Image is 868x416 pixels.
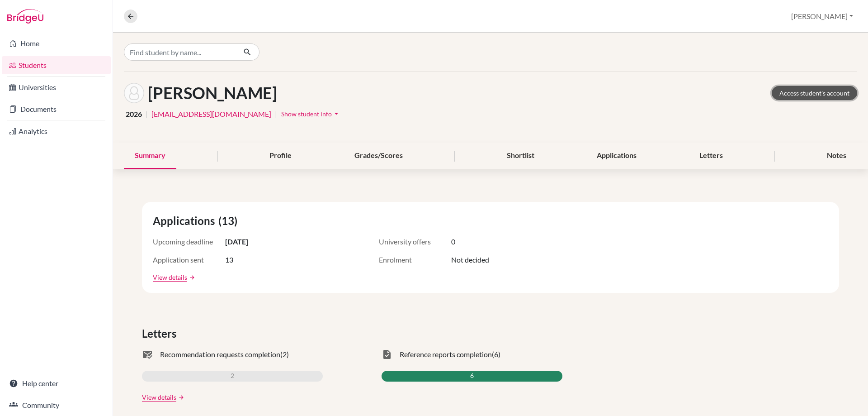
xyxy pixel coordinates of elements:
img: Leopold Fournials's avatar [124,83,144,103]
a: View details [153,273,187,282]
span: University offers [379,236,451,247]
span: Not decided [451,254,489,265]
span: 2 [231,371,234,382]
span: Recommendation requests completion [160,349,280,360]
span: [DATE] [225,236,248,247]
span: mark_email_read [142,349,153,360]
a: [EMAIL_ADDRESS][DOMAIN_NAME] [151,109,271,120]
div: Summary [124,143,176,169]
a: Help center [2,374,111,392]
i: arrow_drop_down [332,109,341,118]
div: Letters [689,143,734,169]
div: Shortlist [496,143,545,169]
button: [PERSON_NAME] [787,8,857,25]
span: (2) [280,349,289,360]
span: Application sent [153,254,225,265]
span: | [146,109,148,120]
span: Show student info [281,110,332,118]
a: Documents [2,100,111,118]
a: Students [2,56,111,74]
a: arrow_forward [176,394,184,401]
div: Grades/Scores [344,143,414,169]
a: View details [142,392,176,402]
span: | [275,109,277,120]
div: Notes [816,143,857,169]
a: Analytics [2,122,111,140]
a: arrow_forward [187,274,195,281]
button: Show student infoarrow_drop_down [281,107,341,121]
span: Applications [153,213,218,229]
span: Enrolment [379,254,451,265]
span: (6) [492,349,500,360]
span: 13 [225,254,233,265]
a: Access student's account [772,86,857,100]
h1: [PERSON_NAME] [148,83,277,103]
a: Home [2,34,111,53]
a: Universities [2,78,111,96]
span: Reference reports completion [400,349,492,360]
span: Upcoming deadline [153,236,225,247]
span: Letters [142,325,180,342]
span: task [382,349,392,360]
span: 2026 [126,109,142,120]
div: Profile [259,143,302,169]
span: (13) [218,213,241,229]
span: 0 [451,236,455,247]
input: Find student by name... [124,43,236,61]
span: 6 [470,371,474,382]
div: Applications [586,143,647,169]
img: Bridge-U [7,9,43,24]
a: Community [2,396,111,414]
